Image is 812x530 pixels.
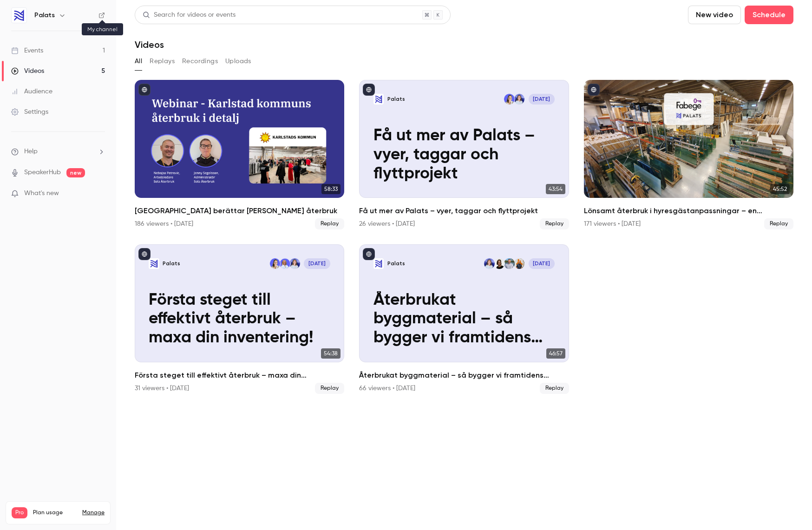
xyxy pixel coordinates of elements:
[11,66,44,76] div: Videos
[11,107,48,117] div: Settings
[321,184,341,194] span: 58:33
[135,80,344,229] a: 58:33[GEOGRAPHIC_DATA] berättar [PERSON_NAME] återbruk186 viewers • [DATE]Replay
[387,260,405,267] p: Palats
[540,218,569,229] span: Replay
[150,54,175,69] button: Replays
[225,54,251,69] button: Uploads
[484,258,495,269] img: Amelie Berggren
[363,248,375,260] button: published
[24,189,59,198] span: What's new
[584,205,793,216] h2: Lönsamt återbruk i hyresgästanpassningar – en kostnadsanalys med Fabege
[546,184,565,194] span: 43:54
[514,258,525,269] img: Jonas Liljenberg
[359,244,569,394] li: Återbrukat byggmaterial – så bygger vi framtidens lönsamma och hållbara fastighetsbransch
[764,218,793,229] span: Replay
[135,39,164,50] h1: Videos
[11,46,43,55] div: Events
[504,258,515,269] img: Lars Andersson
[363,84,375,96] button: published
[359,80,569,229] a: Få ut mer av Palats – vyer, taggar och flyttprojektPalatsAmelie BerggrenLotta Lundin[DATE]Få ut m...
[143,10,236,20] div: Search for videos or events
[135,370,344,381] h2: Första steget till effektivt återbruk – maxa din inventering!
[540,383,569,394] span: Replay
[149,291,330,348] p: Första steget till effektivt återbruk – maxa din inventering!
[24,168,61,177] a: SpeakerHub
[373,127,555,184] p: Få ut mer av Palats – vyer, taggar och flyttprojekt
[688,6,741,24] button: New video
[359,219,415,229] div: 26 viewers • [DATE]
[359,205,569,216] h2: Få ut mer av Palats – vyer, taggar och flyttprojekt
[149,258,159,269] img: Första steget till effektivt återbruk – maxa din inventering!
[280,258,290,269] img: Charlotte Landström
[584,80,793,229] li: Lönsamt återbruk i hyresgästanpassningar – en kostnadsanalys med Fabege
[135,219,193,229] div: 186 viewers • [DATE]
[135,6,793,524] section: Videos
[359,370,569,381] h2: Återbrukat byggmaterial – så bygger vi framtidens lönsamma och hållbara fastighetsbransch
[546,348,565,359] span: 46:57
[770,184,790,194] span: 45:52
[373,94,384,105] img: Få ut mer av Palats – vyer, taggar och flyttprojekt
[359,384,415,393] div: 66 viewers • [DATE]
[315,383,344,394] span: Replay
[359,80,569,229] li: Få ut mer av Palats – vyer, taggar och flyttprojekt
[66,168,85,177] span: new
[33,509,77,517] span: Plan usage
[163,260,180,267] p: Palats
[12,8,26,23] img: Palats
[135,244,344,394] li: Första steget till effektivt återbruk – maxa din inventering!
[270,258,281,269] img: Lotta Lundin
[315,218,344,229] span: Replay
[11,147,105,157] li: help-dropdown-opener
[138,84,151,96] button: published
[584,80,793,229] a: 45:52Lönsamt återbruk i hyresgästanpassningar – en kostnadsanalys med Fabege171 viewers • [DATE]R...
[34,11,55,20] h6: Palats
[135,80,793,394] ul: Videos
[494,258,505,269] img: Anna Fredriksson
[12,507,27,518] span: Pro
[135,54,142,69] button: All
[321,348,341,359] span: 54:38
[138,248,151,260] button: published
[529,94,555,105] span: [DATE]
[387,96,405,103] p: Palats
[514,94,525,105] img: Amelie Berggren
[304,258,330,269] span: [DATE]
[94,190,105,198] iframe: Noticeable Trigger
[135,384,189,393] div: 31 viewers • [DATE]
[182,54,218,69] button: Recordings
[373,291,555,348] p: Återbrukat byggmaterial – så bygger vi framtidens lönsamma och hållbara fastighetsbransch
[135,205,344,216] h2: [GEOGRAPHIC_DATA] berättar [PERSON_NAME] återbruk
[359,244,569,394] a: Återbrukat byggmaterial – så bygger vi framtidens lönsamma och hållbara fastighetsbranschPalatsJo...
[289,258,300,269] img: Amelie Berggren
[588,84,600,96] button: published
[11,87,52,96] div: Audience
[24,147,38,157] span: Help
[135,80,344,229] li: Karlstads kommun berättar om sitt återbruk
[373,258,384,269] img: Återbrukat byggmaterial – så bygger vi framtidens lönsamma och hållbara fastighetsbransch
[745,6,793,24] button: Schedule
[135,244,344,394] a: Första steget till effektivt återbruk – maxa din inventering!PalatsAmelie BerggrenCharlotte Lands...
[529,258,555,269] span: [DATE]
[584,219,641,229] div: 171 viewers • [DATE]
[82,509,105,517] a: Manage
[504,94,515,105] img: Lotta Lundin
